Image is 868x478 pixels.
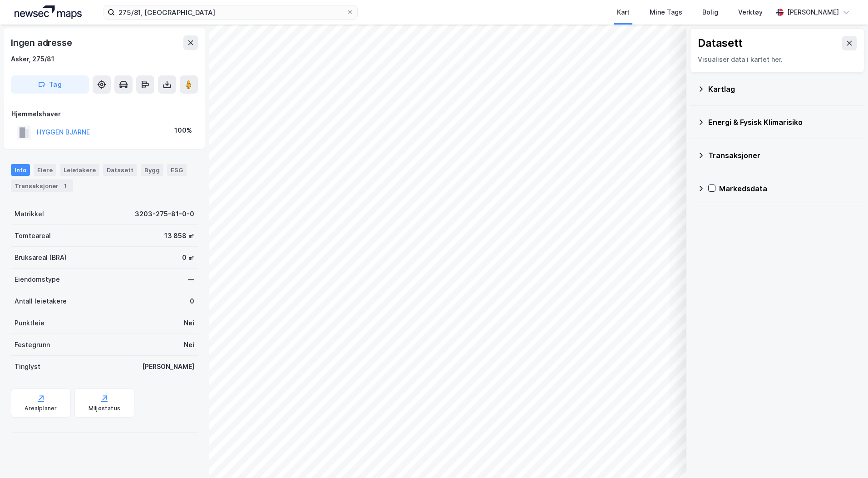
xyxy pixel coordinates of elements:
div: Matrikkel [15,209,44,219]
div: Hjemmelshaver [11,109,197,119]
div: ESG [167,164,187,176]
div: Tinglyst [15,361,40,372]
div: Energi & Fysisk Klimarisiko [708,117,857,128]
div: Visualiser data i kartet her. [698,54,857,65]
div: Miljøstatus [89,405,120,412]
div: Bolig [702,7,718,18]
div: Datasett [698,36,743,50]
div: Bruksareal (BRA) [15,252,67,263]
div: Antall leietakere [15,296,67,307]
div: Festegrunn [15,339,50,350]
div: 0 [190,296,194,307]
div: Kartlag [708,84,857,95]
div: 13 858 ㎡ [164,230,194,241]
div: Ingen adresse [11,35,74,50]
iframe: Chat Widget [823,434,868,478]
div: Mine Tags [650,7,682,18]
div: — [188,274,194,285]
div: Tomteareal [15,230,51,241]
div: Nei [184,339,194,350]
div: Eiere [34,164,56,176]
div: Punktleie [15,318,44,329]
div: 100% [174,125,192,136]
div: 3203-275-81-0-0 [135,209,194,219]
div: Bygg [141,164,163,176]
div: Leietakere [60,164,99,176]
div: Transaksjoner [11,179,73,192]
div: Info [11,164,30,176]
div: Transaksjoner [708,150,857,161]
div: Kontrollprogram for chat [823,434,868,478]
div: [PERSON_NAME] [787,7,839,18]
div: Kart [617,7,630,18]
div: Eiendomstype [15,274,60,285]
button: Tag [11,75,89,94]
div: 0 ㎡ [182,252,194,263]
div: Markedsdata [719,183,857,194]
img: logo.a4113a55bc3d86da70a041830d287a7e.svg [15,5,82,19]
div: Verktøy [738,7,763,18]
div: Arealplaner [25,405,57,412]
div: Datasett [103,164,137,176]
input: Søk på adresse, matrikkel, gårdeiere, leietakere eller personer [115,5,346,19]
div: [PERSON_NAME] [142,361,194,372]
div: Nei [184,318,194,329]
div: 1 [60,181,69,190]
div: Asker, 275/81 [11,54,54,65]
